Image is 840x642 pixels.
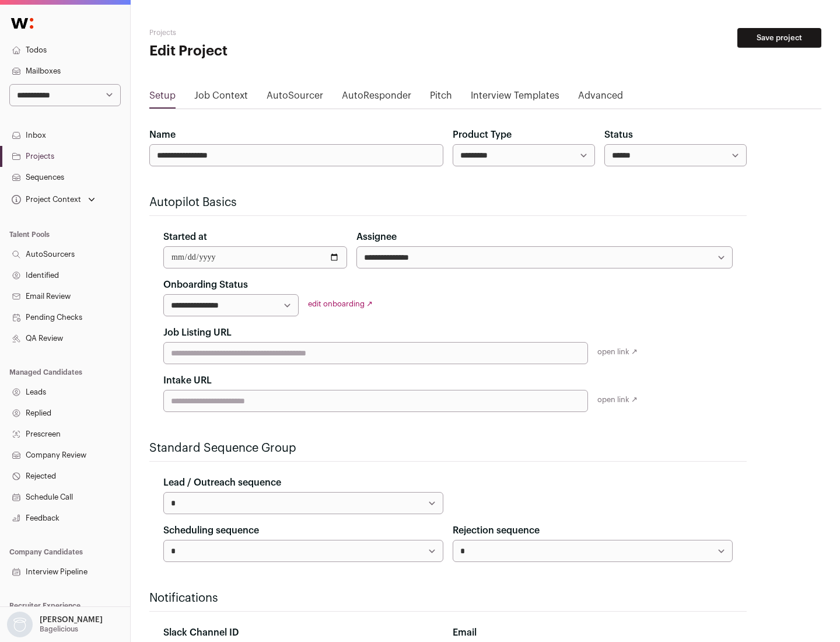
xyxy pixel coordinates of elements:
[40,624,78,634] p: Bagelicious
[737,28,821,48] button: Save project
[163,524,259,538] label: Scheduling sequence
[5,12,40,35] img: Wellfound
[149,194,747,211] h2: Autopilot Basics
[149,440,747,456] h2: Standard Sequence Group
[163,278,248,292] label: Onboarding Status
[9,191,97,208] button: Open dropdown
[471,89,559,107] a: Interview Templates
[149,42,373,61] h1: Edit Project
[163,230,207,244] label: Started at
[604,128,633,142] label: Status
[453,128,512,142] label: Product Type
[267,89,323,107] a: AutoSourcer
[453,524,540,538] label: Rejection sequence
[163,476,281,490] label: Lead / Outreach sequence
[7,612,33,637] img: nopic.png
[308,300,373,308] a: edit onboarding ↗
[342,89,411,107] a: AutoResponder
[194,89,248,107] a: Job Context
[149,89,176,107] a: Setup
[163,326,232,340] label: Job Listing URL
[163,626,239,640] label: Slack Channel ID
[5,612,105,637] button: Open dropdown
[356,230,397,244] label: Assignee
[453,626,733,640] div: Email
[149,128,176,142] label: Name
[9,195,81,204] div: Project Context
[578,89,623,107] a: Advanced
[163,374,212,388] label: Intake URL
[40,615,103,624] p: [PERSON_NAME]
[149,28,373,37] h2: Projects
[149,590,747,606] h2: Notifications
[430,89,452,107] a: Pitch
